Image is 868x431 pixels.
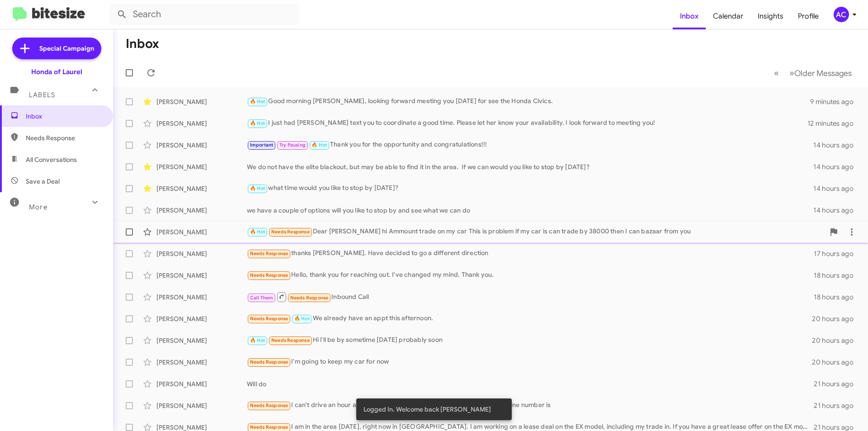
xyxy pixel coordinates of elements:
[812,314,861,323] div: 20 hours ago
[12,38,101,59] a: Special Campaign
[26,177,60,186] span: Save a Deal
[247,291,814,303] div: Inbound Call
[156,358,247,367] div: [PERSON_NAME]
[156,293,247,302] div: [PERSON_NAME]
[791,3,826,29] a: Profile
[156,227,247,237] div: [PERSON_NAME]
[156,162,247,171] div: [PERSON_NAME]
[247,335,812,346] div: Hi i'll be by sometime [DATE] probably soon
[247,313,812,324] div: We already have an appt this afternoon.
[29,203,47,211] span: More
[156,249,247,258] div: [PERSON_NAME]
[250,295,274,301] span: Call Them
[156,271,247,280] div: [PERSON_NAME]
[812,358,861,367] div: 20 hours ago
[769,64,784,82] button: Previous
[247,206,813,215] div: we have a couple of options will you like to stop by and see what we can do
[311,142,327,148] span: 🔥 Hot
[247,270,814,280] div: Hello, thank you for reaching out. I've changed my mind. Thank you.
[810,97,861,106] div: 9 minutes ago
[247,96,810,107] div: Good morning [PERSON_NAME], looking forward meeting you [DATE] for see the Honda Civics.
[126,37,159,51] h1: Inbox
[834,7,849,22] div: AC
[290,295,329,301] span: Needs Response
[813,184,861,193] div: 14 hours ago
[814,379,861,388] div: 21 hours ago
[250,251,288,256] span: Needs Response
[769,64,857,82] nav: Page navigation example
[826,7,858,22] button: AC
[156,336,247,345] div: [PERSON_NAME]
[294,316,310,322] span: 🔥 Hot
[784,64,857,82] button: Next
[812,336,861,345] div: 20 hours ago
[813,141,861,150] div: 14 hours ago
[156,401,247,410] div: [PERSON_NAME]
[706,3,750,29] a: Calendar
[789,67,794,79] span: »
[250,185,265,191] span: 🔥 Hot
[250,359,288,365] span: Needs Response
[247,227,825,237] div: Dear [PERSON_NAME] hi Ammount trade on my car This is problem if my car is can trade by 38000 the...
[156,184,247,193] div: [PERSON_NAME]
[29,91,55,99] span: Labels
[156,119,247,128] div: [PERSON_NAME]
[247,357,812,367] div: I'm going to keep my car for now
[39,44,94,53] span: Special Campaign
[250,403,288,408] span: Needs Response
[247,183,813,194] div: what time would you like to stop by [DATE]?
[814,293,861,302] div: 18 hours ago
[250,272,288,278] span: Needs Response
[271,229,310,235] span: Needs Response
[247,248,814,259] div: thanks [PERSON_NAME]. Have decided to go a different direction
[363,405,491,414] span: Logged In. Welcome back [PERSON_NAME]
[109,4,299,25] input: Search
[814,401,861,410] div: 21 hours ago
[271,337,310,343] span: Needs Response
[250,424,288,430] span: Needs Response
[156,379,247,388] div: [PERSON_NAME]
[250,142,274,148] span: Important
[247,140,813,150] div: Thank you for the opportunity and congratulations!!!
[673,3,706,29] a: Inbox
[813,162,861,171] div: 14 hours ago
[156,206,247,215] div: [PERSON_NAME]
[247,118,807,128] div: I just had [PERSON_NAME] text you to coordinate a good time. Please let her know your availabilit...
[156,141,247,150] div: [PERSON_NAME]
[807,119,861,128] div: 12 minutes ago
[250,316,288,322] span: Needs Response
[250,229,265,235] span: 🔥 Hot
[750,3,791,29] a: Insights
[247,379,814,388] div: Will do
[247,162,813,171] div: We do not have the elite blackout, but may be able to find it in the area. If we can would you li...
[26,112,103,121] span: Inbox
[279,142,306,148] span: Try Pausing
[774,67,779,79] span: «
[250,99,265,104] span: 🔥 Hot
[26,155,77,164] span: All Conversations
[247,400,814,411] div: I can't drive an hour and thirty minutes without knowing what the bottom line number is
[156,314,247,323] div: [PERSON_NAME]
[794,68,852,78] span: Older Messages
[250,337,265,343] span: 🔥 Hot
[813,206,861,215] div: 14 hours ago
[814,271,861,280] div: 18 hours ago
[31,67,82,76] div: Honda of Laurel
[250,120,265,126] span: 🔥 Hot
[26,133,103,142] span: Needs Response
[156,97,247,106] div: [PERSON_NAME]
[814,249,861,258] div: 17 hours ago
